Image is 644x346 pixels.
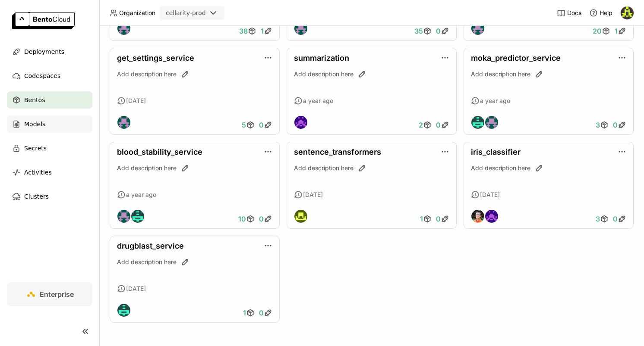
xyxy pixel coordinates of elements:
[207,9,208,18] input: Selected cellarity-prod.
[126,97,146,105] span: [DATE]
[593,116,611,134] a: 3
[126,191,156,199] span: a year ago
[596,121,600,129] span: 3
[417,116,434,134] a: 2
[621,6,634,19] img: Xin Zhang
[294,116,307,129] img: Sauyon Lee
[612,22,628,40] a: 1
[596,215,600,223] span: 3
[434,22,451,40] a: 0
[257,210,275,228] a: 0
[259,309,264,317] span: 0
[593,210,611,228] a: 3
[259,121,264,129] span: 0
[471,147,521,156] a: iris_classifier
[7,282,92,306] a: Enterprise
[119,9,155,17] span: Organization
[24,191,49,202] span: Clusters
[12,12,75,29] img: logo
[261,27,264,35] span: 1
[239,27,248,35] span: 38
[7,164,92,181] a: Activities
[131,210,144,223] img: David Kim
[117,164,272,172] div: Add description here
[117,210,130,223] img: Ragy
[240,116,257,134] a: 5
[166,9,206,17] div: cellarity-prod
[238,215,246,223] span: 10
[303,191,323,199] span: [DATE]
[24,119,45,129] span: Models
[600,9,612,17] span: Help
[117,22,130,35] img: Ragy
[613,215,618,223] span: 0
[237,22,259,40] a: 38
[117,241,184,250] a: drugblast_service
[7,188,92,205] a: Clusters
[419,121,423,129] span: 2
[294,53,349,62] a: summarization
[471,164,626,172] div: Add description here
[24,143,47,153] span: Secrets
[557,9,581,17] a: Docs
[480,97,510,105] span: a year ago
[436,215,441,223] span: 0
[294,22,307,35] img: Ragy
[303,97,333,105] span: a year ago
[480,191,500,199] span: [DATE]
[471,116,484,129] img: David Kim
[294,210,307,223] img: Jian Shen Yap
[257,304,275,321] a: 0
[24,71,60,81] span: Codespaces
[24,47,64,57] span: Deployments
[434,116,451,134] a: 0
[117,116,130,129] img: Ragy
[589,9,612,17] div: Help
[593,27,602,35] span: 20
[615,27,618,35] span: 1
[485,116,498,129] img: Ragy
[7,91,92,109] a: Bentos
[40,290,74,299] span: Enterprise
[420,215,423,223] span: 1
[567,9,581,17] span: Docs
[117,304,130,317] img: David Kim
[590,22,612,40] a: 20
[242,121,246,129] span: 5
[7,140,92,157] a: Secrets
[412,22,434,40] a: 35
[434,210,451,228] a: 0
[294,70,449,78] div: Add description here
[241,304,257,321] a: 1
[471,22,484,35] img: Ragy
[7,43,92,60] a: Deployments
[24,167,52,178] span: Activities
[257,116,275,134] a: 0
[611,210,628,228] a: 0
[436,27,441,35] span: 0
[436,121,441,129] span: 0
[471,53,561,62] a: moka_predictor_service
[7,115,92,133] a: Models
[471,210,484,223] img: Sean Sheng
[236,210,257,228] a: 10
[117,70,272,78] div: Add description here
[117,147,202,156] a: blood_stability_service
[418,210,434,228] a: 1
[117,53,194,62] a: get_settings_service
[613,121,618,129] span: 0
[117,258,272,266] div: Add description here
[259,22,275,40] a: 1
[7,67,92,84] a: Codespaces
[126,285,146,293] span: [DATE]
[259,215,264,223] span: 0
[414,27,423,35] span: 35
[611,116,628,134] a: 0
[471,70,626,78] div: Add description here
[243,309,246,317] span: 1
[294,147,381,156] a: sentence_transformers
[294,164,449,172] div: Add description here
[24,95,45,105] span: Bentos
[485,210,498,223] img: Sauyon Lee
